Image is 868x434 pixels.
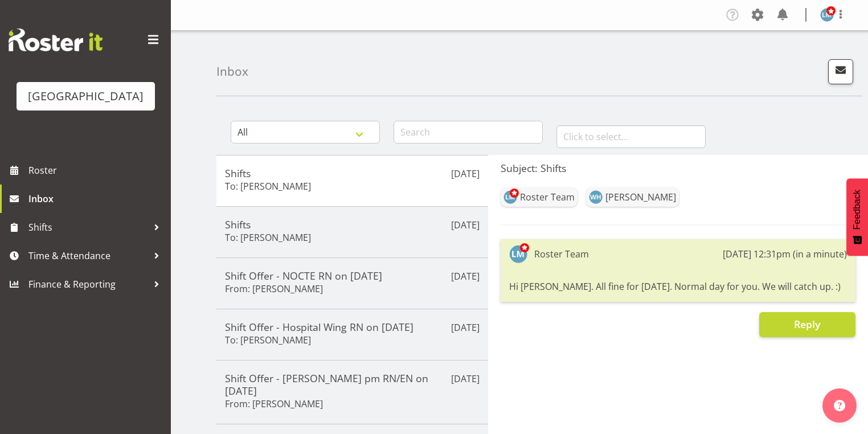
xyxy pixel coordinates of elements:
h6: To: [PERSON_NAME] [225,232,311,243]
img: lesley-mckenzie127.jpg [820,8,834,22]
img: wendy-hayden687.jpg [589,190,603,204]
div: Roster Team [520,190,575,204]
button: Feedback - Show survey [846,178,868,256]
h5: Shift Offer - NOCTE RN on [DATE] [225,269,480,282]
span: Feedback [852,190,862,230]
p: [DATE] [451,321,480,334]
h5: Subject: Shifts [501,162,855,174]
span: Roster [28,162,165,179]
h5: Shifts [225,167,480,179]
div: Roster Team [534,247,589,261]
span: Reply [794,317,820,331]
div: [DATE] 12:31pm (in a minute) [723,247,847,261]
h6: From: [PERSON_NAME] [225,398,323,410]
h6: To: [PERSON_NAME] [225,334,311,346]
p: [DATE] [451,167,480,181]
img: help-xxl-2.png [834,400,845,411]
p: [DATE] [451,269,480,283]
h4: Inbox [216,65,248,78]
img: Rosterit website logo [9,28,103,51]
div: [PERSON_NAME] [605,190,676,204]
p: [DATE] [451,372,480,386]
h6: From: [PERSON_NAME] [225,283,323,294]
img: lesley-mckenzie127.jpg [503,190,517,204]
div: Hi [PERSON_NAME]. All fine for [DATE]. Normal day for you. We will catch up. :) [509,277,847,296]
h5: Shifts [225,218,480,231]
span: Shifts [28,219,148,236]
h6: To: [PERSON_NAME] [225,181,311,192]
p: [DATE] [451,218,480,232]
span: Inbox [28,190,165,207]
span: Time & Attendance [28,247,148,264]
button: Reply [759,312,855,337]
input: Click to select... [556,125,706,148]
span: Finance & Reporting [28,276,148,293]
h5: Shift Offer - [PERSON_NAME] pm RN/EN on [DATE] [225,372,480,397]
input: Search [394,121,543,144]
img: lesley-mckenzie127.jpg [509,245,527,263]
h5: Shift Offer - Hospital Wing RN on [DATE] [225,321,480,333]
div: [GEOGRAPHIC_DATA] [28,88,144,105]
